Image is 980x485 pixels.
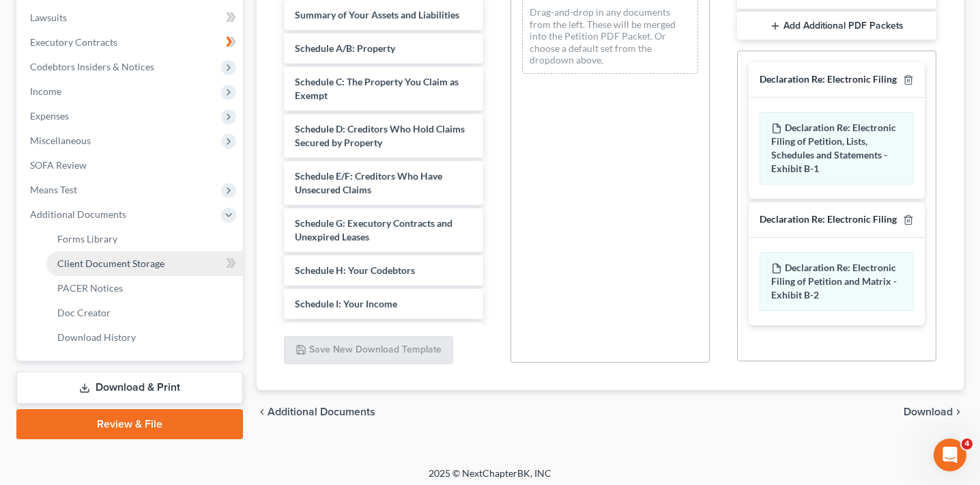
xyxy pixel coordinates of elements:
[737,12,936,40] button: Add Additional PDF Packets
[257,406,268,417] i: chevron_left
[16,372,243,404] a: Download & Print
[30,159,87,171] span: SOFA Review
[953,406,964,417] i: chevron_right
[46,227,243,251] a: Forms Library
[295,217,452,242] span: Schedule G: Executory Contracts and Unexpired Leases
[57,307,111,318] span: Doc Creator
[771,122,896,174] span: Declaration Re: Electronic Filing of Petition, Lists, Schedules and Statements - Exhibit B-1
[934,439,966,471] iframe: Intercom live chat
[19,30,243,55] a: Executory Contracts
[57,258,164,269] span: Client Document Storage
[268,406,375,417] span: Additional Documents
[904,406,964,417] button: Download chevron_right
[295,170,442,195] span: Schedule E/F: Creditors Who Have Unsecured Claims
[760,213,897,226] div: Declaration Re: Electronic Filing
[295,42,395,54] span: Schedule A/B: Property
[46,276,243,301] a: PACER Notices
[46,325,243,350] a: Download History
[46,251,243,276] a: Client Document Storage
[30,85,61,97] span: Income
[760,252,914,311] div: Declaration Re: Electronic Filing of Petition and Matrix - Exhibit B-2
[30,110,69,122] span: Expenses
[295,9,459,20] span: Summary of Your Assets and Liabilities
[57,282,123,294] span: PACER Notices
[46,301,243,325] a: Doc Creator
[295,298,397,309] span: Schedule I: Your Income
[30,208,126,220] span: Additional Documents
[57,233,117,245] span: Forms Library
[30,12,67,23] span: Lawsuits
[30,135,91,146] span: Miscellaneous
[760,73,897,86] div: Declaration Re: Electronic Filing
[57,331,136,343] span: Download History
[962,439,972,449] span: 4
[19,153,243,178] a: SOFA Review
[30,61,154,72] span: Codebtors Insiders & Notices
[19,5,243,30] a: Lawsuits
[30,184,77,195] span: Means Test
[295,76,459,101] span: Schedule C: The Property You Claim as Exempt
[30,36,117,48] span: Executory Contracts
[16,409,243,439] a: Review & File
[257,406,375,417] a: chevron_left Additional Documents
[904,406,953,417] span: Download
[295,123,465,148] span: Schedule D: Creditors Who Hold Claims Secured by Property
[284,336,453,365] button: Save New Download Template
[295,264,415,276] span: Schedule H: Your Codebtors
